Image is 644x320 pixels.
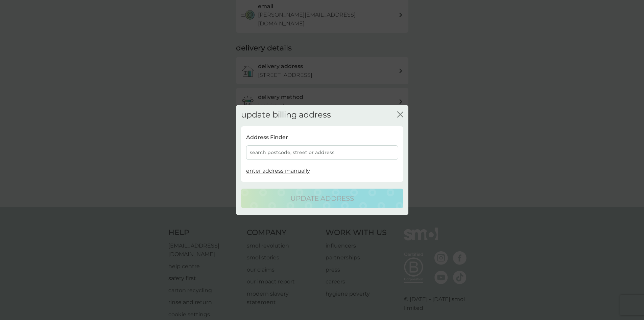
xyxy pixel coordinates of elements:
h2: update billing address [241,110,331,120]
span: enter address manually [246,168,310,174]
p: Address Finder [246,133,288,142]
p: update address [290,193,354,204]
button: close [397,111,403,119]
button: update address [241,189,403,208]
div: search postcode, street or address [246,145,398,160]
button: enter address manually [246,167,310,175]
